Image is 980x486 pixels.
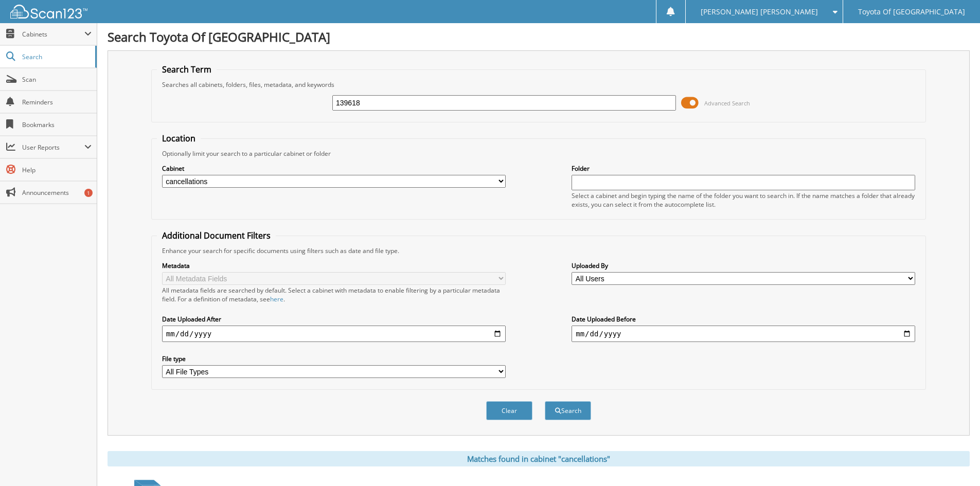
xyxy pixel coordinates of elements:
span: Scan [22,75,92,84]
div: Optionally limit your search to a particular cabinet or folder [157,149,920,158]
label: File type [162,354,506,363]
div: Matches found in cabinet "cancellations" [108,451,970,466]
input: start [162,326,506,342]
span: Cabinets [22,30,84,39]
button: Clear [486,401,532,420]
label: Cabinet [162,164,506,173]
div: All metadata fields are searched by default. Select a cabinet with metadata to enable filtering b... [162,286,506,303]
span: Reminders [22,98,92,106]
span: Search [22,52,90,61]
div: 1 [84,189,93,197]
label: Date Uploaded Before [572,315,915,323]
h1: Search Toyota Of [GEOGRAPHIC_DATA] [108,28,970,45]
a: here [270,295,283,303]
span: Announcements [22,188,92,197]
label: Metadata [162,261,506,270]
legend: Additional Document Filters [157,230,276,241]
button: Search [545,401,591,420]
div: Select a cabinet and begin typing the name of the folder you want to search in. If the name match... [572,191,915,209]
label: Folder [572,164,915,173]
legend: Search Term [157,64,217,75]
span: [PERSON_NAME] [PERSON_NAME] [701,9,818,15]
legend: Location [157,133,201,144]
span: User Reports [22,143,84,152]
span: Advanced Search [704,99,750,107]
span: Help [22,166,92,174]
span: Toyota Of [GEOGRAPHIC_DATA] [858,9,965,15]
label: Date Uploaded After [162,315,506,323]
img: scan123-logo-white.svg [10,5,87,19]
input: end [572,326,915,342]
div: Enhance your search for specific documents using filters such as date and file type. [157,246,920,255]
div: Searches all cabinets, folders, files, metadata, and keywords [157,80,920,89]
span: Bookmarks [22,120,92,129]
label: Uploaded By [572,261,915,270]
